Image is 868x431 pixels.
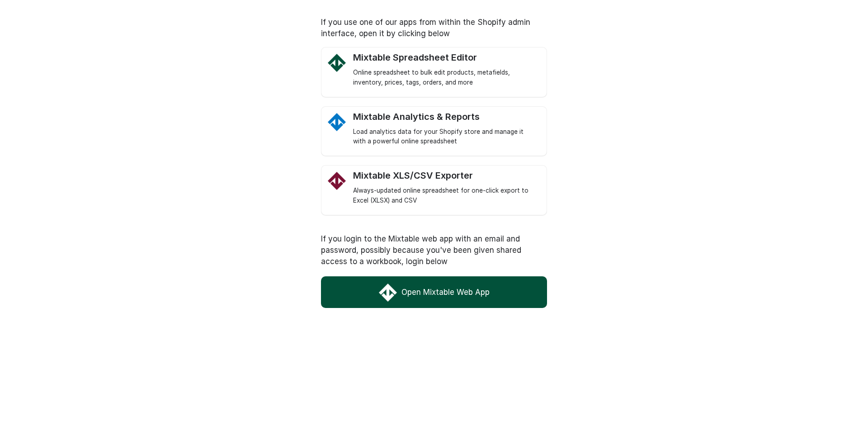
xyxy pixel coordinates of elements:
[353,127,538,147] div: Load analytics data for your Shopify store and manage it with a powerful online spreadsheet
[328,172,346,190] img: Mixtable Excel and CSV Exporter app Logo
[321,233,547,267] p: If you login to the Mixtable web app with an email and password, possibly because you've been giv...
[353,111,538,123] div: Mixtable Analytics & Reports
[353,186,538,206] div: Always-updated online spreadsheet for one-click export to Excel (XLSX) and CSV
[379,284,397,302] img: Mixtable Web App
[321,276,547,308] a: Open Mixtable Web App
[353,68,538,88] div: Online spreadsheet to bulk edit products, metafields, inventory, prices, tags, orders, and more
[353,170,538,206] a: Mixtable Excel and CSV Exporter app Logo Mixtable XLS/CSV Exporter Always-updated online spreadsh...
[328,54,346,72] img: Mixtable Spreadsheet Editor Logo
[353,52,538,63] div: Mixtable Spreadsheet Editor
[321,17,547,39] p: If you use one of our apps from within the Shopify admin interface, open it by clicking below
[353,170,538,181] div: Mixtable XLS/CSV Exporter
[353,52,538,88] a: Mixtable Spreadsheet Editor Logo Mixtable Spreadsheet Editor Online spreadsheet to bulk edit prod...
[328,113,346,131] img: Mixtable Analytics
[353,111,538,147] a: Mixtable Analytics Mixtable Analytics & Reports Load analytics data for your Shopify store and ma...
